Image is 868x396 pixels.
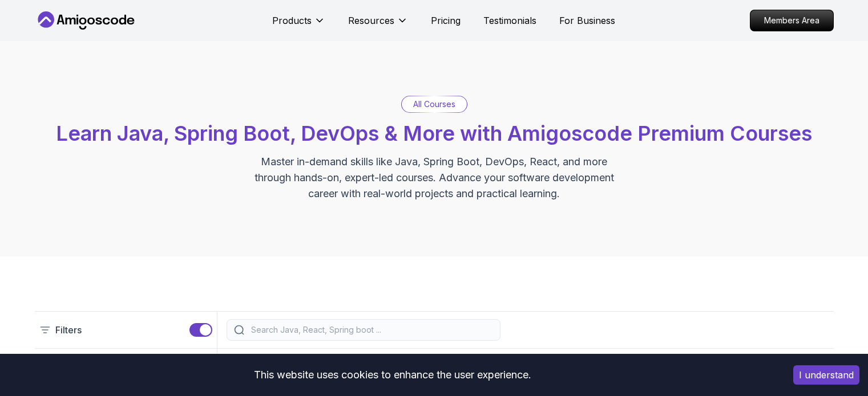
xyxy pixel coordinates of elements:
a: Members Area [750,10,834,31]
p: Master in-demand skills like Java, Spring Boot, DevOps, React, and more through hands-on, expert-... [243,154,626,202]
a: For Business [559,14,615,27]
div: This website uses cookies to enhance the user experience. [9,362,776,387]
p: Members Area [750,10,833,31]
a: Testimonials [483,14,536,27]
input: Search Java, React, Spring boot ... [249,324,493,336]
button: Accept cookies [793,365,859,385]
p: Resources [348,14,394,27]
a: Pricing [431,14,461,27]
button: Resources [348,14,408,36]
span: Learn Java, Spring Boot, DevOps & More with Amigoscode Premium Courses [56,121,812,146]
button: Products [272,14,325,36]
p: Products [272,14,312,27]
p: All Courses [413,99,455,110]
p: Filters [55,323,82,337]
